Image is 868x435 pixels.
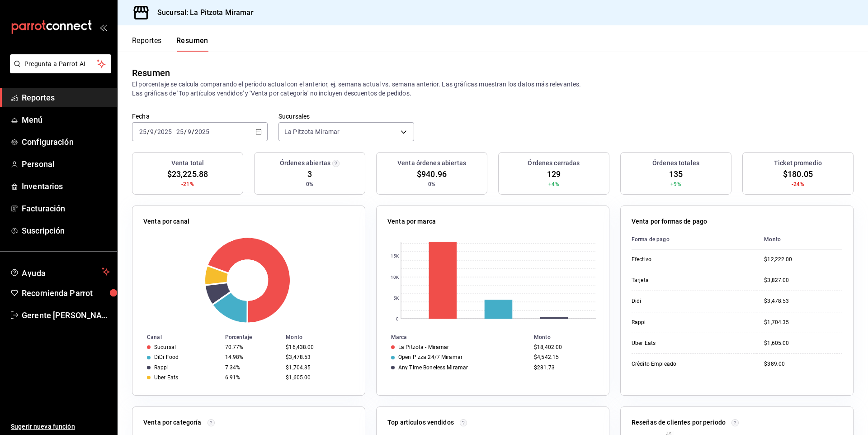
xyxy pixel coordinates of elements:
input: -- [150,128,154,135]
span: Pregunta a Parrot AI [24,59,97,69]
label: Sucursales [278,113,414,120]
span: 0% [306,180,313,188]
span: - [173,128,175,135]
h3: Órdenes cerradas [528,158,580,168]
text: 10K [391,275,399,280]
button: open_drawer_menu [99,24,107,31]
span: $940.96 [417,168,447,180]
input: -- [176,128,184,135]
th: Porcentaje [222,332,282,342]
span: +4% [548,180,559,188]
th: Monto [757,230,842,249]
div: $3,478.53 [286,354,350,360]
span: $180.05 [783,168,813,180]
th: Marca [377,332,530,342]
div: Resumen [132,66,170,80]
button: Resumen [176,36,208,52]
input: -- [187,128,192,135]
span: 135 [669,168,683,180]
div: Uber Eats [632,339,722,347]
div: Any Time Boneless Miramar [398,364,468,371]
div: Efectivo [632,256,722,263]
div: $3,827.00 [764,277,842,284]
span: / [154,128,157,135]
p: Venta por formas de pago [632,217,707,226]
text: 5K [393,296,399,301]
th: Canal [132,332,222,342]
th: Monto [282,332,365,342]
th: Monto [530,332,609,342]
div: $281.73 [534,364,594,371]
div: $1,605.00 [764,339,842,347]
div: $16,438.00 [286,344,350,350]
div: $389.00 [764,360,842,368]
span: 129 [547,168,561,180]
div: Tarjeta [632,277,722,284]
span: -24% [792,180,804,188]
span: Inventarios [22,180,110,192]
p: Venta por canal [143,217,189,226]
span: 3 [307,168,312,180]
span: / [147,128,150,135]
text: 0 [396,316,399,321]
div: Uber Eats [154,374,178,381]
span: Suscripción [22,225,110,237]
span: / [184,128,187,135]
button: Reportes [132,36,162,52]
input: ---- [157,128,172,135]
p: Top artículos vendidos [387,418,454,427]
span: $23,225.88 [167,168,208,180]
span: 0% [428,180,435,188]
div: 6.91% [225,374,278,381]
h3: Sucursal: La Pitzota Miramar [150,7,254,18]
div: $4,542.15 [534,354,594,360]
input: -- [139,128,147,135]
div: 14.98% [225,354,278,360]
div: $12,222.00 [764,256,842,263]
div: La Pitzota - Miramar [398,344,449,350]
div: Sucursal [154,344,176,350]
div: Crédito Empleado [632,360,722,368]
span: Recomienda Parrot [22,287,110,299]
div: navigation tabs [132,36,208,52]
p: El porcentaje se calcula comparando el período actual con el anterior, ej. semana actual vs. sema... [132,80,854,98]
p: Venta por marca [387,217,436,226]
div: 7.34% [225,364,278,371]
span: Ayuda [22,266,98,277]
div: $18,402.00 [534,344,594,350]
span: Configuración [22,136,110,148]
span: Facturación [22,202,110,215]
h3: Órdenes abiertas [280,158,330,168]
div: DiDi Food [154,354,179,360]
div: 70.77% [225,344,278,350]
input: ---- [194,128,210,135]
h3: Ticket promedio [774,158,822,168]
div: Rappi [154,364,169,371]
label: Fecha [132,113,268,120]
span: Personal [22,158,110,170]
th: Forma de pago [632,230,757,249]
span: Gerente [PERSON_NAME] [22,309,110,321]
button: Pregunta a Parrot AI [10,54,111,73]
h3: Venta órdenes abiertas [397,158,466,168]
span: -21% [181,180,194,188]
span: +9% [670,180,681,188]
div: Didi [632,297,722,305]
h3: Órdenes totales [652,158,699,168]
div: Rappi [632,319,722,326]
span: Sugerir nueva función [11,422,110,431]
p: Reseñas de clientes por periodo [632,418,726,427]
span: La Pitzota Miramar [284,127,340,136]
div: $1,704.35 [286,364,350,371]
p: Venta por categoría [143,418,202,427]
div: $1,704.35 [764,319,842,326]
div: $1,605.00 [286,374,350,381]
text: 15K [391,253,399,258]
a: Pregunta a Parrot AI [6,66,111,75]
span: Menú [22,114,110,126]
h3: Venta total [171,158,204,168]
div: Open Pizza 24/7 Miramar [398,354,462,360]
div: $3,478.53 [764,297,842,305]
span: / [192,128,194,135]
span: Reportes [22,91,110,104]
